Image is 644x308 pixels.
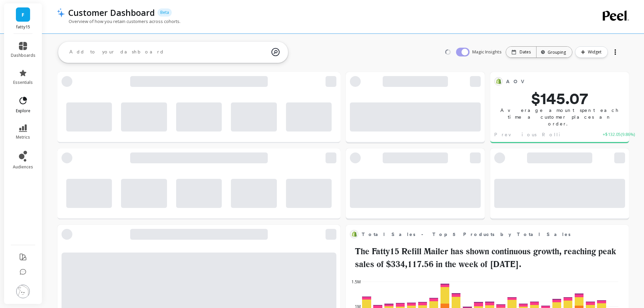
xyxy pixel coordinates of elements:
span: explore [16,108,30,114]
span: Widget [588,49,603,55]
div: Grouping [543,49,566,55]
span: AOV [506,78,528,85]
span: $145.07 [490,90,629,106]
p: Beta [158,8,172,17]
span: Total Sales - Top 5 Products by Total Sales [362,230,603,239]
p: Overview of how you retain customers across cohorts. [57,18,181,24]
span: F [22,11,24,19]
span: dashboards [11,53,35,58]
span: audiences [13,164,33,170]
img: profile picture [16,285,30,298]
h2: The Fatty15 Refill Mailer has shown continuous growth, reaching peak sales of $334,117.56 in the ... [350,245,625,270]
p: Customer Dashboard [68,7,155,18]
span: Previous Rolling 7-day [494,131,603,138]
span: essentials [13,80,33,85]
button: Widget [575,46,608,58]
p: Average amount spent each time a customer places an order. [490,107,629,127]
p: fatty15 [11,24,35,30]
span: metrics [16,135,30,140]
span: AOV [506,77,603,86]
p: Dates [520,49,531,55]
span: +$132.05 ( 9.86% ) [603,131,635,138]
span: Magic Insights [472,49,503,55]
img: magic search icon [271,43,280,61]
img: header icon [57,8,65,17]
span: Total Sales - Top 5 Products by Total Sales [362,231,571,238]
